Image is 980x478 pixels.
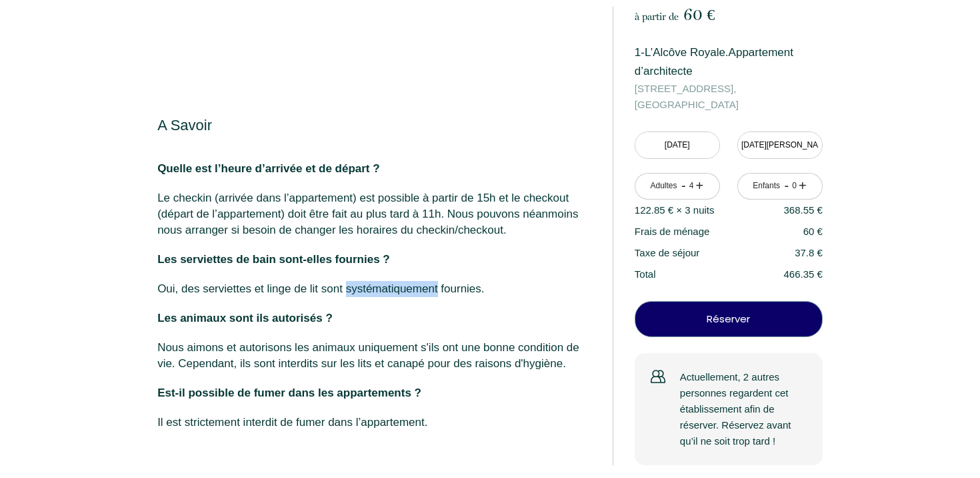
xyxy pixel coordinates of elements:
[157,340,595,372] p: Nous aimons et autorisons les animaux uniquement s'ils ont une bonne condition de vie. Cependant,...
[639,311,818,327] p: Réserver
[651,369,665,384] img: users
[635,224,710,240] p: Frais de ménage
[784,176,789,196] a: -
[635,43,823,81] p: 1-L’Alcôve Royale.Appartement d’architecte
[157,116,595,134] p: A Savoir
[753,180,780,192] div: Enfants
[635,202,715,218] p: 122.85 € × 3 nuit
[783,266,822,282] p: 466.35 €
[650,180,677,192] div: Adultes
[157,387,421,399] b: Est-il possible de fumer dans les appartements ?
[635,81,823,97] span: [STREET_ADDRESS],
[683,5,715,24] span: 60 €
[635,301,823,337] button: Réserver
[157,162,380,175] b: Quelle est l’heure d’arrivée et de départ ?
[157,281,595,297] p: Oui, des serviettes et linge de lit sont systématiquement fournies.
[635,11,679,23] span: à partir de
[799,176,807,196] a: +
[680,369,807,449] p: Actuellement, 2 autres personnes regardent cet établissement afin de réserver. Réservez avant qu’...
[709,204,715,216] span: s
[157,190,595,238] p: Le checkin (arrivée dans l’appartement) est possible à partir de 15h et le checkout (départ de l’...
[803,224,823,240] p: 60 €
[635,266,656,282] p: Total
[681,176,686,196] a: -
[157,253,390,266] b: Les serviettes de bain sont-elles fournies ?
[696,176,704,196] a: +
[688,180,695,192] div: 4
[157,415,595,431] p: Il est strictement interdit de fumer dans l’appartement.
[635,132,719,158] input: Arrivée
[791,180,797,192] div: 0
[738,132,822,158] input: Départ
[795,245,823,261] p: 37.8 €
[635,245,700,261] p: Taxe de séjour
[635,81,823,113] p: [GEOGRAPHIC_DATA]
[783,202,822,218] p: 368.55 €
[157,312,333,324] b: Les animaux sont ils autorisés ?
